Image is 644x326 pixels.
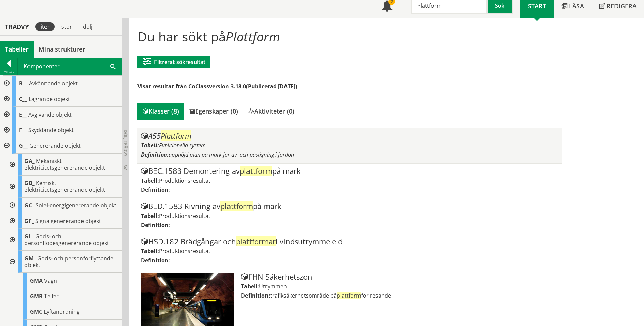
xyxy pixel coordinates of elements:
span: GF_ [24,217,34,225]
button: Filtrerat sökresultat [137,56,210,68]
div: Aktiviteter (0) [243,103,299,120]
span: Gods- och personförflyttande objekt [24,254,113,269]
span: GA_ [24,157,35,165]
span: Utrymmen [259,283,287,290]
div: Tillbaka [0,69,17,75]
div: BED.1583 Rivning av på mark [141,202,558,210]
label: Definition: [141,257,170,264]
span: GMB [30,292,43,300]
span: Solel-energigenererande objekt [36,202,116,209]
span: Telfer [44,292,59,300]
span: Dölj trädvy [123,130,128,156]
span: G__ [19,142,28,149]
div: FHN Säkerhetszon [241,273,558,281]
span: GC_ [24,202,34,209]
span: Funktionella system [159,142,206,149]
span: Genererande objekt [29,142,81,149]
span: Kemiskt elektricitetsgenererande objekt [24,179,105,193]
div: Trädvy [1,23,33,30]
span: upphöjd plan på mark för av- och påstigning i fordon [169,151,294,158]
span: plattform [220,201,253,211]
div: Komponenter [18,58,122,75]
label: Definition: [241,292,270,299]
span: Avkännande objekt [29,80,78,87]
span: B__ [19,80,27,87]
span: C__ [19,95,27,103]
h1: Du har sökt på [137,29,555,44]
div: dölj [79,22,96,31]
span: trafiksäkerhetsområde på för resande [270,292,391,299]
span: Notifikationer [382,1,392,12]
a: Mina strukturer [34,41,90,58]
label: Tabell: [141,142,159,149]
label: Tabell: [141,247,159,255]
div: Egenskaper (0) [184,103,243,120]
span: Sök i tabellen [110,63,116,70]
span: Produktionsresultat [159,247,210,255]
div: BEC.1583 Demontering av på mark [141,167,558,175]
span: Avgivande objekt [28,111,72,118]
div: A55 [141,132,558,140]
span: Visar resultat från CoClassversion 3.18.0 [137,83,246,90]
span: Gods- och personflödesgenererande objekt [24,232,109,247]
span: plattform [240,166,272,176]
span: Plattform [161,130,191,141]
label: Definition: [141,186,170,193]
span: plattformar [236,236,276,246]
span: Signalgenererande objekt [35,217,101,225]
label: Definition: [141,221,170,229]
span: E__ [19,111,27,118]
span: GMC [30,308,42,315]
span: Start [528,2,546,10]
span: Redigera [607,2,637,10]
span: GM_ [24,254,36,262]
span: GMA [30,277,43,284]
span: GB_ [24,179,35,187]
span: F__ [19,126,27,134]
div: HSD.182 Brädgångar och i vindsutrymme e d [141,238,558,246]
span: Mekaniskt elektricitetsgenererande objekt [24,157,105,171]
div: Klasser (8) [137,103,184,120]
span: Lagrande objekt [29,95,70,103]
span: Skyddande objekt [28,126,74,134]
span: Lyftanordning [44,308,80,315]
div: stor [57,22,76,31]
span: Läsa [569,2,584,10]
span: Plattform [226,27,280,45]
label: Definition: [141,151,169,158]
label: Tabell: [241,283,259,290]
span: GL_ [24,232,34,240]
span: plattform [337,292,361,299]
span: Produktionsresultat [159,212,210,220]
label: Tabell: [141,177,159,184]
span: (Publicerad [DATE]) [246,83,297,90]
span: Produktionsresultat [159,177,210,184]
div: liten [35,22,55,31]
label: Tabell: [141,212,159,220]
span: Vagn [44,277,57,284]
